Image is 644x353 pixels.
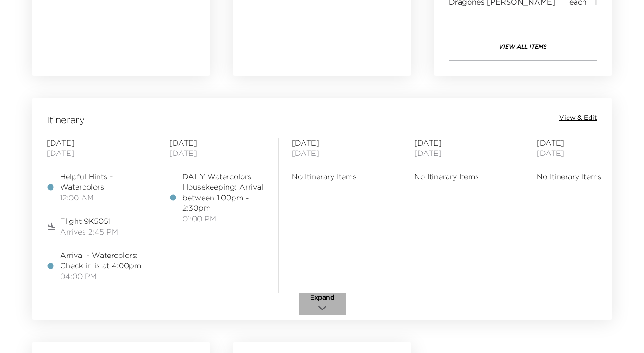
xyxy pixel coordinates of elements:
span: [DATE] [414,148,510,158]
span: [DATE] [537,148,632,158]
span: [DATE] [169,148,265,158]
span: Helpful Hints - Watercolors [60,171,143,192]
span: No Itinerary Items [292,171,387,182]
span: [DATE] [47,148,143,158]
button: Expand [299,293,346,315]
span: Flight 9K5051 [60,216,118,226]
span: [DATE] [292,148,387,158]
button: View & Edit [559,113,597,123]
span: [DATE] [47,138,143,148]
span: [DATE] [414,138,510,148]
span: No Itinerary Items [537,171,632,182]
button: view all items [449,33,597,61]
span: DAILY Watercolors Housekeeping: Arrival between 1:00pm - 2:30pm [182,171,265,213]
span: 04:00 PM [60,271,143,281]
span: 01:00 PM [182,213,265,224]
span: [DATE] [292,138,387,148]
span: Itinerary [47,113,85,126]
span: Arrives 2:45 PM [60,227,118,237]
span: [DATE] [537,138,632,148]
span: Expand [310,293,334,302]
span: [DATE] [169,138,265,148]
span: Arrival - Watercolors: Check in is at 4:00pm [60,250,143,271]
span: 12:00 AM [60,192,143,203]
span: No Itinerary Items [414,171,510,182]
